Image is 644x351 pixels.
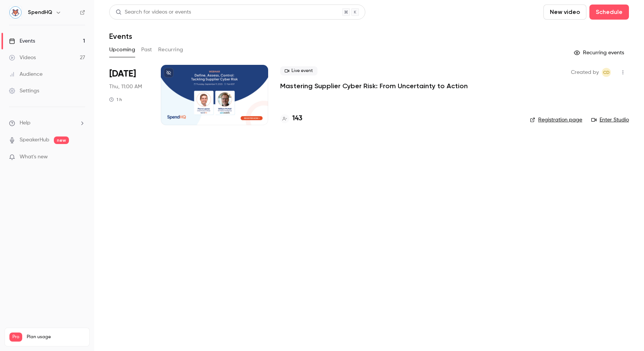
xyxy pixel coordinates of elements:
[109,65,149,125] div: Sep 11 Thu, 11:00 AM (America/New York)
[280,113,302,124] a: 143
[280,66,317,75] span: Live event
[9,54,36,61] div: Videos
[20,119,31,127] span: Help
[54,136,69,144] span: new
[571,68,599,77] span: Created by
[116,8,191,16] div: Search for videos or events
[109,83,142,90] span: Thu, 11:00 AM
[9,71,43,78] div: Audience
[20,153,48,161] span: What's new
[109,68,136,80] span: [DATE]
[9,333,22,342] span: Pro
[589,5,629,20] button: Schedule
[530,116,582,124] a: Registration page
[158,44,183,56] button: Recurring
[9,6,21,18] img: SpendHQ
[109,32,132,41] h1: Events
[280,81,468,90] a: Mastering Supplier Cyber Risk: From Uncertainty to Action
[603,68,610,77] span: CD
[109,97,122,103] div: 1 h
[76,154,85,161] iframe: Noticeable Trigger
[20,136,49,144] a: SpeakerHub
[9,37,35,45] div: Events
[28,9,52,16] h6: SpendHQ
[292,113,302,124] h4: 143
[9,119,85,127] li: help-dropdown-opener
[27,334,85,340] span: Plan usage
[591,116,629,124] a: Enter Studio
[9,87,39,95] div: Settings
[141,44,152,56] button: Past
[571,47,629,59] button: Recurring events
[602,68,611,77] span: Colin Daymude
[543,5,586,20] button: New video
[109,44,135,56] button: Upcoming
